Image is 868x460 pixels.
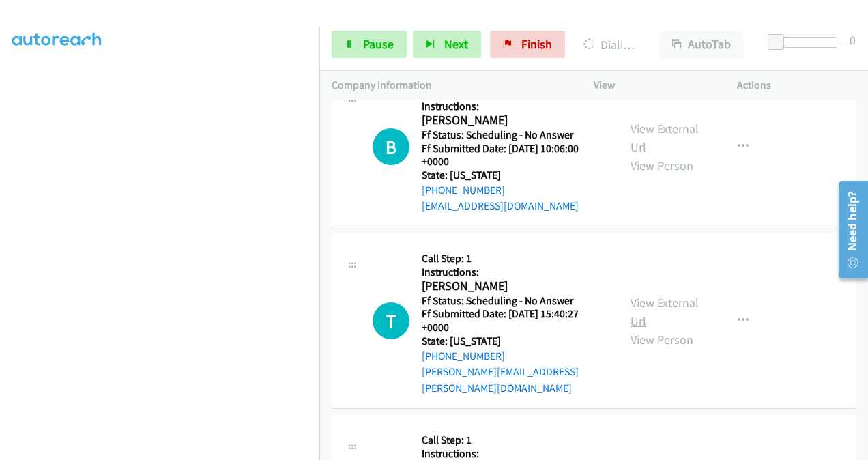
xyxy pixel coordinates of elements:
a: [PHONE_NUMBER] [422,184,505,197]
a: Finish [490,31,565,58]
span: Finish [521,36,552,52]
p: View [594,77,712,94]
button: AutoTab [659,31,744,58]
button: Next [413,31,481,58]
span: Pause [363,36,394,52]
h1: T [373,302,409,339]
h5: Ff Submitted Date: [DATE] 10:06:00 +0000 [422,142,606,169]
p: Company Information [332,77,569,94]
h5: Ff Status: Scheduling - No Answer [422,128,606,142]
a: View External Url [631,121,699,155]
a: View Person [631,332,693,347]
span: Next [444,36,468,52]
div: 0 [850,31,856,49]
div: The call is yet to be attempted [373,302,409,339]
h2: [PERSON_NAME] [422,113,606,128]
a: View External Url [631,295,699,329]
h5: Instructions: [422,265,606,279]
h5: Call Step: 1 [422,252,606,265]
a: [PHONE_NUMBER] [422,349,505,362]
a: [EMAIL_ADDRESS][DOMAIN_NAME] [422,199,579,212]
h5: Instructions: [422,100,606,113]
h5: State: [US_STATE] [422,334,606,348]
h2: [PERSON_NAME] [422,278,606,294]
a: Pause [332,31,407,58]
div: The call is yet to be attempted [373,128,409,165]
div: Delay between calls (in seconds) [775,37,837,48]
h5: State: [US_STATE] [422,169,606,182]
h1: B [373,128,409,165]
h5: Call Step: 1 [422,433,606,447]
p: Actions [737,77,856,94]
a: [PERSON_NAME][EMAIL_ADDRESS][PERSON_NAME][DOMAIN_NAME] [422,365,579,394]
iframe: Resource Center [829,175,868,284]
h5: Ff Status: Scheduling - No Answer [422,294,606,308]
h5: Ff Submitted Date: [DATE] 15:40:27 +0000 [422,307,606,334]
a: View Person [631,158,693,173]
p: Dialing [PERSON_NAME] [583,35,635,54]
